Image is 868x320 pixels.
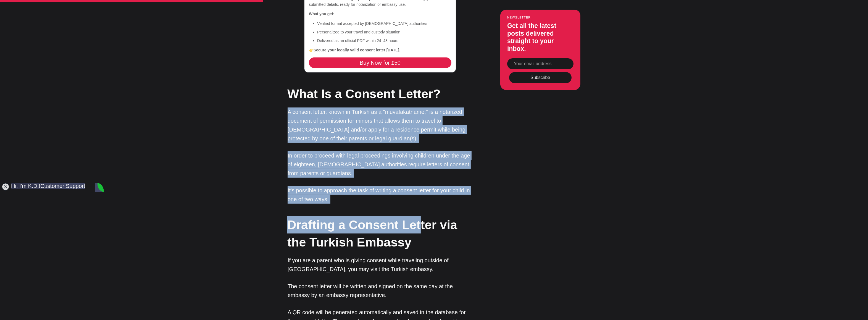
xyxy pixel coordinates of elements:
p: A consent letter, known in Turkish as a "muvafakatname," is a notarized document of permission fo... [288,107,473,143]
strong: Secure your legally valid consent letter [DATE]. [314,48,400,52]
span: Buy Now for £50 [360,60,401,65]
small: Newsletter [507,16,574,19]
span: 👉 [309,48,314,52]
p: In order to proceed with legal proceedings involving children under the age of eighteen, [DEMOGRA... [288,151,473,178]
h2: What Is a Consent Letter? [287,85,472,103]
h3: Get all the latest posts delivered straight to your inbox. [507,22,574,53]
input: Your email address [507,58,574,69]
span: Delivered as an official PDF within 24–48 hours [317,38,398,43]
p: If you are a parent who is giving consent while traveling outside of [GEOGRAPHIC_DATA], you may v... [288,256,473,274]
h2: Drafting a Consent Letter via the Turkish Embassy [287,216,472,251]
p: It's possible to approach the task of writing a consent letter for your child in one of two ways. [288,186,473,204]
strong: What you get: [309,12,335,16]
span: Verified format accepted by [DEMOGRAPHIC_DATA] authorities [317,21,427,26]
button: Subscribe [509,72,572,83]
a: Buy Now for £50 [309,57,451,68]
p: The consent letter will be written and signed on the same day at the embassy by an embassy repres... [288,282,473,300]
span: Personalized to your travel and custody situation [317,30,400,34]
